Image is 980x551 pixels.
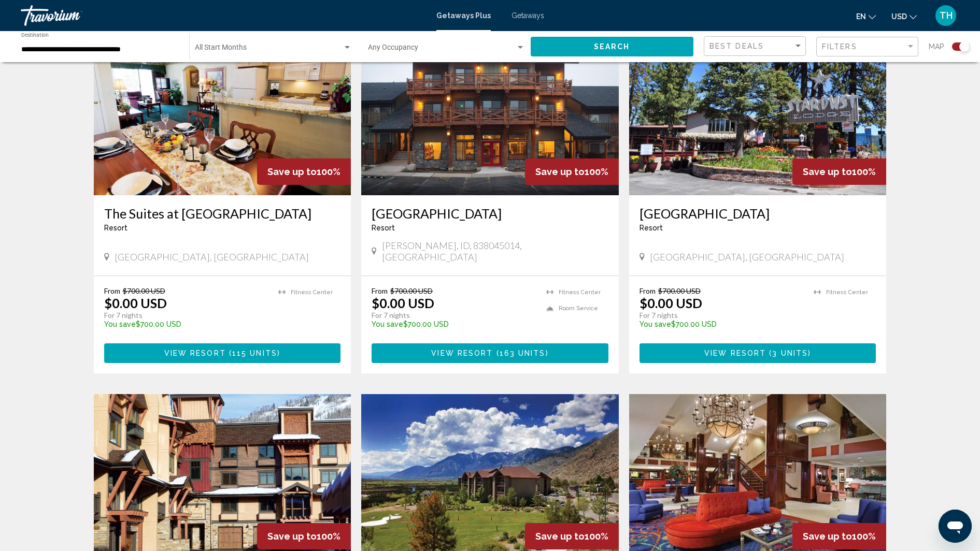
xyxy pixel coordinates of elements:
span: Fitness Center [291,289,333,296]
span: Save up to [535,531,585,542]
span: Save up to [803,531,852,542]
button: Search [531,37,694,56]
a: Travorium [21,5,426,26]
button: View Resort(3 units) [640,343,876,363]
span: ( ) [493,350,548,358]
a: The Suites at [GEOGRAPHIC_DATA] [104,206,341,221]
span: Resort [640,224,663,232]
iframe: Button to launch messaging window [939,510,972,543]
div: 100% [525,158,619,185]
span: You save [640,320,671,328]
span: $700.00 USD [390,286,433,295]
span: [PERSON_NAME], ID, 838045014, [GEOGRAPHIC_DATA] [382,240,608,263]
span: Best Deals [709,42,764,50]
div: 100% [257,158,351,185]
div: 100% [792,523,886,549]
span: Save up to [267,531,317,542]
p: For 7 nights [640,311,804,320]
span: Save up to [803,166,852,177]
p: For 7 nights [372,311,536,320]
p: $700.00 USD [104,320,268,328]
img: ii_spf1.jpg [94,30,351,195]
span: View Resort [704,350,766,358]
a: [GEOGRAPHIC_DATA] [372,206,608,221]
a: [GEOGRAPHIC_DATA] [640,206,876,221]
p: $0.00 USD [104,295,167,311]
span: Fitness Center [559,289,601,296]
span: en [856,12,866,21]
a: Getaways [512,11,544,20]
span: [GEOGRAPHIC_DATA], [GEOGRAPHIC_DATA] [650,251,844,263]
span: Filters [822,42,857,51]
span: From [104,286,120,295]
span: From [640,286,656,295]
span: ( ) [766,350,811,358]
button: Filter [816,36,918,57]
a: Getaways Plus [436,11,491,20]
span: 3 units [772,350,808,358]
button: View Resort(115 units) [104,343,341,363]
span: Save up to [267,166,317,177]
p: $0.00 USD [640,295,702,311]
span: Search [594,43,630,51]
span: Resort [104,224,127,232]
p: $0.00 USD [372,295,434,311]
span: 115 units [232,350,277,358]
span: You save [104,320,136,328]
button: User Menu [932,5,959,26]
span: Map [929,39,944,54]
span: View Resort [431,350,493,358]
span: TH [940,10,953,21]
p: $700.00 USD [372,320,536,328]
span: From [372,286,388,295]
span: $700.00 USD [123,286,165,295]
img: ii_sto1.jpg [361,30,619,195]
p: For 7 nights [104,311,268,320]
div: 100% [792,158,886,185]
span: ( ) [226,350,280,358]
div: 100% [525,523,619,549]
img: ii_svd1.jpg [629,30,887,195]
span: Room Service [559,305,598,312]
span: Resort [372,224,395,232]
span: View Resort [164,350,226,358]
span: [GEOGRAPHIC_DATA], [GEOGRAPHIC_DATA] [115,251,309,263]
button: View Resort(163 units) [372,343,608,363]
span: $700.00 USD [658,286,701,295]
span: You save [372,320,403,328]
span: USD [891,12,907,21]
span: Save up to [535,166,585,177]
p: $700.00 USD [640,320,804,328]
span: 163 units [500,350,546,358]
button: Change currency [891,9,917,24]
span: Fitness Center [826,289,868,296]
button: Change language [856,9,876,24]
div: 100% [257,523,351,549]
mat-select: Sort by [709,42,803,51]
